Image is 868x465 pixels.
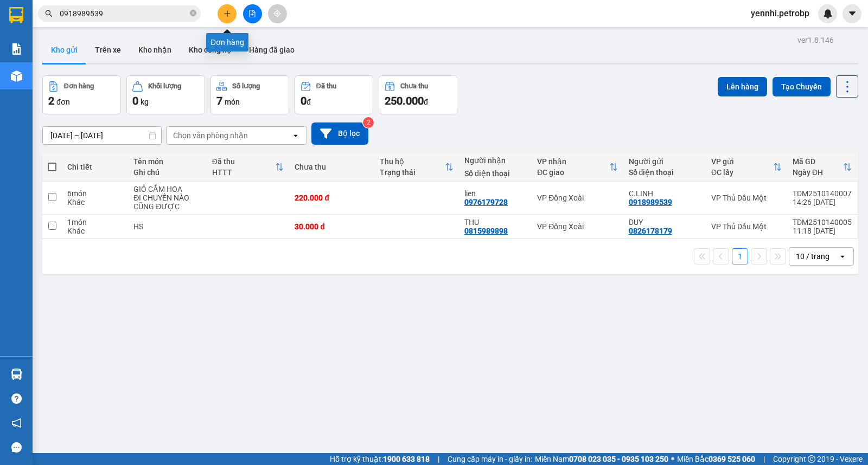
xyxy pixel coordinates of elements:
span: aim [273,10,281,17]
div: VP nhận [537,157,609,166]
div: Chi tiết [67,163,123,171]
div: Ghi chú [133,168,201,177]
div: HTTT [212,168,275,177]
span: close-circle [190,10,196,16]
button: Lên hàng [718,77,767,96]
div: ĐC giao [537,168,609,177]
button: Bộ lọc [311,122,368,145]
strong: 1900 633 818 [383,455,430,463]
span: caret-down [847,9,857,18]
input: Select a date range. [43,127,161,144]
div: VP gửi [711,157,773,166]
div: Số điện thoại [629,168,700,177]
div: 30.000 đ [295,222,368,231]
span: 250.000 [385,94,424,107]
div: 6 món [67,189,123,198]
span: Miền Nam [535,453,668,465]
div: Đơn hàng [206,33,248,51]
button: caret-down [843,4,861,23]
span: search [45,10,53,17]
button: Kho công nợ [180,37,240,63]
button: file-add [243,4,262,23]
button: 1 [732,248,748,264]
div: 1 món [67,218,123,227]
span: file-add [248,10,256,17]
span: | [763,453,765,465]
div: TDM2510140007 [793,189,852,198]
th: Toggle SortBy [706,153,787,182]
img: solution-icon [11,43,22,55]
button: aim [268,4,287,23]
div: ĐC lấy [711,168,773,177]
div: Số lượng [232,82,260,90]
div: Mã GD [793,157,843,166]
svg: open [291,131,300,140]
strong: 0708 023 035 - 0935 103 250 [569,455,668,463]
div: 0918989539 [629,198,672,206]
div: HS [133,222,201,231]
span: Hỗ trợ kỹ thuật: [330,453,430,465]
span: đ [307,98,311,106]
div: 10 / trang [796,251,829,262]
div: Người nhận [464,156,526,165]
span: đ [424,98,428,106]
div: Chưa thu [400,82,428,90]
div: THU [464,218,526,227]
button: Kho nhận [130,37,180,63]
span: ⚪️ [671,457,674,461]
button: Khối lượng0kg [126,75,205,114]
img: logo-vxr [9,7,23,23]
th: Toggle SortBy [787,153,857,182]
div: Số điện thoại [464,169,526,178]
span: Cung cấp máy in - giấy in: [448,453,532,465]
input: Tìm tên, số ĐT hoặc mã đơn [60,8,188,20]
span: close-circle [190,9,196,19]
button: Hàng đã giao [240,37,303,63]
div: VP Đồng Xoài [537,193,617,202]
button: Số lượng7món [210,75,289,114]
span: 7 [216,94,222,107]
div: Khối lượng [148,82,181,90]
span: plus [224,10,231,17]
span: notification [11,418,22,428]
div: lien [464,189,526,198]
sup: 2 [363,117,374,128]
div: Chưa thu [295,163,368,171]
div: TDM2510140005 [793,218,852,227]
div: 0826178179 [629,227,672,235]
div: 220.000 đ [295,193,368,202]
div: Ngày ĐH [793,168,843,177]
div: VP Đồng Xoài [537,222,617,231]
div: 0976179728 [464,198,508,206]
span: Miền Bắc [677,453,755,465]
div: Trạng thái [380,168,445,177]
div: Khác [67,198,123,206]
div: VP Thủ Dầu Một [711,222,782,231]
span: 2 [48,94,54,107]
svg: open [838,252,847,261]
button: Tạo Chuyến [773,77,831,96]
button: Trên xe [86,37,130,63]
div: ĐI CHUYẾN NÀO CŨNG ĐƯỢC [133,193,201,211]
button: plus [218,4,237,23]
span: 0 [132,94,138,107]
div: Thu hộ [380,157,445,166]
strong: 0369 525 060 [709,455,755,463]
div: ver 1.8.146 [797,34,834,46]
span: kg [141,98,149,106]
button: Đơn hàng2đơn [42,75,121,114]
span: đơn [56,98,70,106]
div: Người gửi [629,157,700,166]
div: Đã thu [212,157,275,166]
button: Đã thu0đ [295,75,373,114]
div: VP Thủ Dầu Một [711,193,782,202]
span: copyright [808,455,815,463]
span: 0 [301,94,307,107]
th: Toggle SortBy [532,153,623,182]
div: Khác [67,227,123,235]
div: Chọn văn phòng nhận [173,130,248,141]
span: | [438,453,439,465]
div: 0815989898 [464,227,508,235]
button: Chưa thu250.000đ [379,75,457,114]
span: món [225,98,240,106]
